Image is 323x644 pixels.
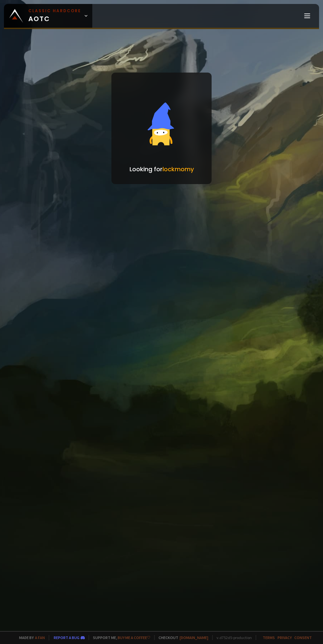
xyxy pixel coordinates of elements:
span: Made by [15,635,45,640]
small: Classic Hardcore [28,8,81,14]
a: a fan [35,635,45,640]
p: Looking for [130,165,194,174]
a: Terms [263,635,275,640]
a: [DOMAIN_NAME] [180,635,208,640]
span: v. d752d5 - production [212,635,252,640]
a: Report a bug [54,635,79,640]
span: Checkout [154,635,208,640]
a: Privacy [278,635,292,640]
a: Buy me a coffee [118,635,150,640]
a: Classic HardcoreAOTC [4,4,92,28]
a: Consent [294,635,312,640]
span: lockmomy [162,165,194,173]
span: Support me, [89,635,150,640]
span: AOTC [28,8,81,24]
